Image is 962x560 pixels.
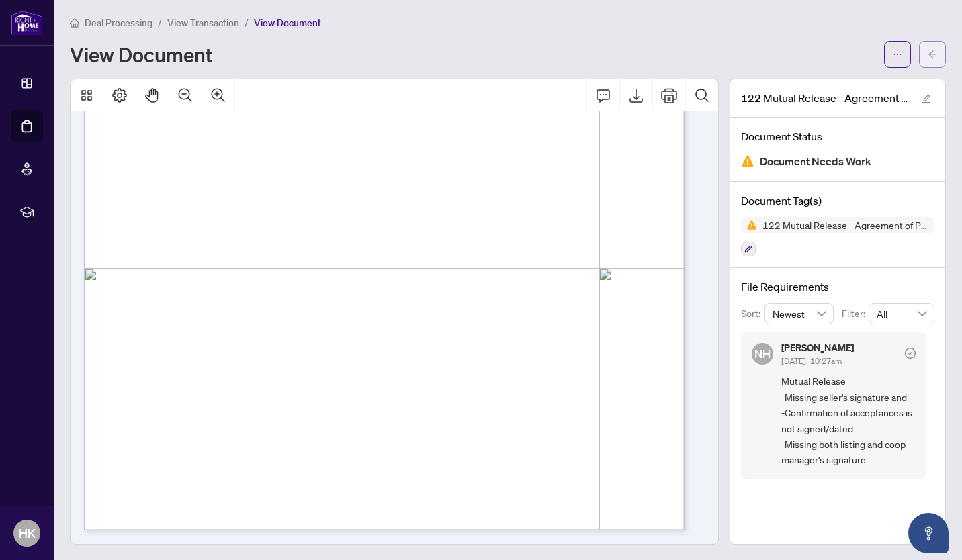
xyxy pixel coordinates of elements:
[70,18,79,28] span: home
[741,279,934,295] h4: File Requirements
[158,15,162,30] li: /
[773,304,826,324] span: Newest
[19,524,36,543] span: HK
[781,373,916,467] span: Mutual Release -Missing seller's signature and -Confirmation of acceptances is not signed/dated -...
[741,128,934,144] h4: Document Status
[893,50,902,59] span: ellipsis
[245,15,249,30] li: /
[842,306,869,321] p: Filter:
[70,44,212,65] h1: View Document
[905,348,916,359] span: check-circle
[254,17,321,29] span: View Document
[922,94,931,103] span: edit
[741,217,757,233] img: Status Icon
[754,345,771,363] span: NH
[11,10,43,35] img: logo
[908,513,949,553] button: Open asap
[741,90,909,106] span: 122 Mutual Release - Agreement of Purchase and Sale - PropTx-OREA_[DATE] 10_00_26.pdf
[928,50,937,59] span: arrow-left
[781,343,854,353] h5: [PERSON_NAME]
[741,154,754,168] img: Document Status
[741,193,934,209] h4: Document Tag(s)
[741,306,764,321] p: Sort:
[85,17,152,29] span: Deal Processing
[167,17,239,29] span: View Transaction
[760,152,871,171] span: Document Needs Work
[877,304,926,324] span: All
[781,356,842,366] span: [DATE], 10:27am
[757,220,934,230] span: 122 Mutual Release - Agreement of Purchase and Sale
